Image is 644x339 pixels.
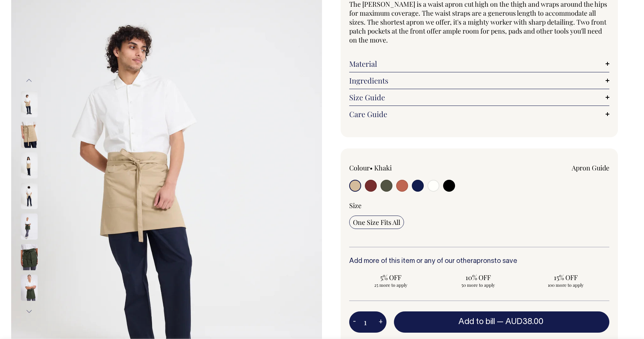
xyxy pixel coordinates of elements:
[349,110,609,119] a: Care Guide
[21,91,38,117] img: khaki
[23,303,35,320] button: Next
[572,163,609,172] a: Apron Guide
[353,273,429,282] span: 5% OFF
[349,271,432,290] input: 5% OFF 25 more to apply
[349,93,609,102] a: Size Guide
[21,213,38,239] img: olive
[528,273,603,282] span: 15% OFF
[375,315,386,330] button: +
[21,274,38,301] img: olive
[353,218,400,227] span: One Size Fits All
[528,282,603,288] span: 100 more to apply
[437,271,520,290] input: 10% OFF 50 more to apply
[353,282,429,288] span: 25 more to apply
[21,122,38,148] img: khaki
[349,315,360,330] button: -
[349,201,609,210] div: Size
[21,152,38,178] img: khaki
[23,72,35,89] button: Previous
[349,258,609,265] h6: Add more of this item or any of our other to save
[524,271,607,290] input: 15% OFF 100 more to apply
[349,163,453,172] div: Colour
[505,318,543,326] span: AUD38.00
[394,311,609,332] button: Add to bill —AUD38.00
[441,273,516,282] span: 10% OFF
[21,183,38,209] img: khaki
[349,216,404,229] input: One Size Fits All
[473,258,494,264] a: aprons
[21,244,38,270] img: olive
[441,282,516,288] span: 50 more to apply
[370,163,373,172] span: •
[374,163,392,172] label: Khaki
[458,318,495,326] span: Add to bill
[497,318,545,326] span: —
[349,76,609,85] a: Ingredients
[349,59,609,68] a: Material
